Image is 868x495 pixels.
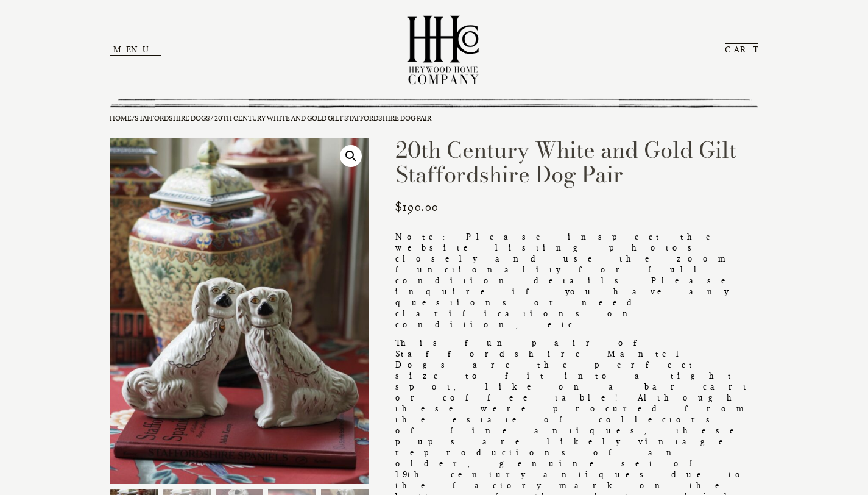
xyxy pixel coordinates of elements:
a: Home [110,114,132,123]
span: $ [395,199,402,216]
h1: 20th Century White and Gold Gilt Staffordshire Dog Pair [395,138,758,187]
nav: Breadcrumb [110,114,758,123]
a: Staffordshire Dogs [135,114,210,123]
bdi: 190.00 [395,199,438,216]
img: Heywood Home Company [397,6,489,93]
p: Note: Please inspect the website listing photos closely and use the zoom functionality for full c... [395,231,758,330]
img: 20th Century White and Gold Gilt Staffordshire Dog Pair [110,138,369,484]
a: CART [725,43,758,55]
a: View full-screen image gallery [340,145,362,167]
button: Menu [110,43,161,56]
